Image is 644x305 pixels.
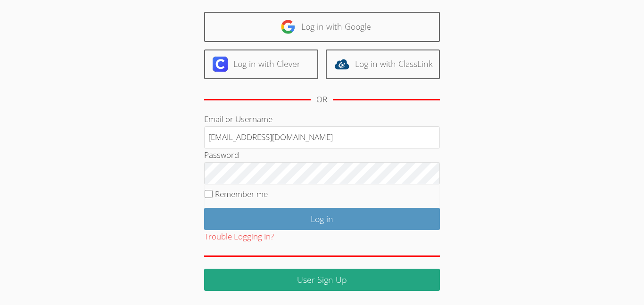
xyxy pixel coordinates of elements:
[281,19,296,34] img: google-logo-50288ca7cdecda66e5e0955fdab243c47b7ad437acaf1139b6f446037453330a.svg
[204,230,274,244] button: Trouble Logging In?
[334,57,349,72] img: classlink-logo-d6bb404cc1216ec64c9a2012d9dc4662098be43eaf13dc465df04b49fa7ab582.svg
[204,49,318,79] a: Log in with Clever
[204,208,440,230] input: Log in
[204,114,272,124] label: Email or Username
[326,49,440,79] a: Log in with ClassLink
[316,93,327,107] div: OR
[204,149,239,160] label: Password
[204,12,440,41] a: Log in with Google
[213,57,228,72] img: clever-logo-6eab21bc6e7a338710f1a6ff85c0baf02591cd810cc4098c63d3a4b26e2feb20.svg
[204,269,440,291] a: User Sign Up
[215,189,268,199] label: Remember me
